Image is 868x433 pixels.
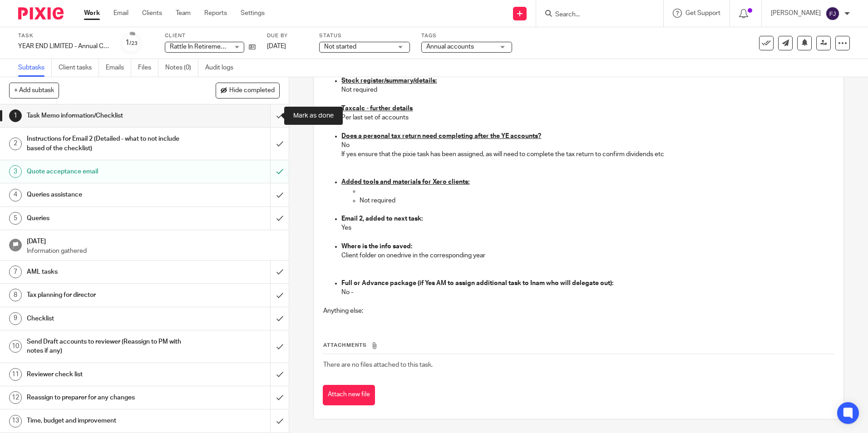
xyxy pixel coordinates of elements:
a: Audit logs [205,59,240,77]
span: Attachments [323,343,367,348]
div: 2 [9,138,22,150]
span: [DATE] [267,43,286,49]
h1: Checklist [27,312,183,325]
p: Not required [341,85,833,94]
div: 3 [9,165,22,178]
a: Emails [106,59,131,77]
h1: Queries [27,212,183,225]
u: Added tools and materials for Xero clients: [341,179,469,185]
h1: Reviewer check list [27,368,183,381]
p: Client folder on onedrive in the corresponding year [341,251,833,260]
label: Task [18,32,109,39]
u: Stock register/summary/details: [341,78,437,84]
label: Due by [267,32,308,39]
button: Attach new file [323,385,375,405]
p: No - [341,288,833,297]
span: Rattle In Retirement Ltd [170,44,237,50]
span: Get Support [686,10,720,16]
a: Email [113,9,128,18]
p: If yes ensure that the pixie task has been assigned, as will need to complete the tax return to c... [341,150,833,159]
a: Settings [241,9,265,18]
h1: AML tasks [27,265,183,279]
img: Pixie [18,7,64,20]
small: /23 [129,41,138,46]
p: Anything else: [323,306,833,315]
h1: Instructions for Email 2 (Detailed - what to not include based of the checklist) [27,132,183,155]
label: Client [165,32,256,39]
h1: Queries assistance [27,188,183,202]
button: Hide completed [216,83,280,98]
p: Yes [341,223,833,232]
a: Reports [204,9,227,18]
div: 8 [9,289,22,301]
a: Work [84,9,100,18]
h1: Reassign to preparer for any changes [27,391,183,404]
span: There are no files attached to this task. [323,362,433,368]
a: Subtasks [18,59,52,77]
h1: Task Memo information/Checklist [27,109,183,123]
strong: Email 2, added to next task: [341,216,423,222]
label: Status [319,32,410,39]
p: Not required [360,196,833,205]
strong: Where is the info saved: [341,243,412,250]
span: Annual accounts [426,44,474,50]
div: 7 [9,266,22,278]
div: 13 [9,415,22,428]
p: [PERSON_NAME] [771,9,821,18]
div: 5 [9,212,22,225]
p: No [341,141,833,150]
div: 12 [9,391,22,404]
a: Client tasks [59,59,99,77]
u: Does a personal tax return need completing after the YE accounts? [341,133,541,139]
div: 11 [9,368,22,381]
div: 4 [9,189,22,202]
span: Hide completed [229,87,275,94]
a: Clients [142,9,162,18]
input: Search [554,11,636,19]
img: svg%3E [825,6,840,21]
p: Information gathered [27,246,280,256]
p: Per last set of accounts [341,113,833,122]
u: Taxcalc - further details [341,105,413,112]
strong: Full or Advance package (if Yes AM to assign additional task to Inam who will delegate out): [341,280,613,286]
div: YEAR END LIMITED - Annual COMPANY accounts and CT600 return [18,42,109,51]
div: 1 [9,109,22,122]
h1: Tax planning for director [27,288,183,302]
div: 1 [125,38,138,48]
div: 10 [9,340,22,353]
h1: Quote acceptance email [27,165,183,178]
h1: Send Draft accounts to reviewer (Reassign to PM with notes if any) [27,335,183,358]
span: Not started [324,44,356,50]
h1: Time, budget and improvement [27,414,183,428]
label: Tags [421,32,512,39]
button: + Add subtask [9,83,59,98]
a: Notes (0) [165,59,198,77]
a: Files [138,59,158,77]
div: 9 [9,312,22,325]
h1: [DATE] [27,235,280,246]
a: Team [176,9,191,18]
